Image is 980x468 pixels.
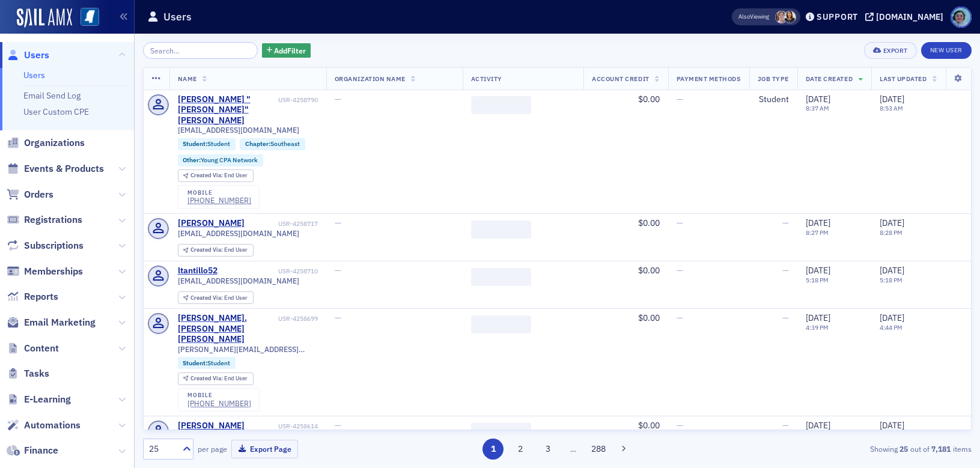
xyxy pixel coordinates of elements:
[806,104,829,112] time: 8:37 AM
[245,140,300,148] a: Chapter:Southeast
[178,372,254,385] div: Created Via: End User
[335,74,406,83] span: Organization Name
[190,295,248,302] div: End User
[190,246,224,254] span: Created Via :
[880,420,904,431] span: [DATE]
[24,162,104,175] span: Events & Products
[24,265,83,278] span: Memberships
[187,189,251,196] div: mobile
[782,265,789,276] span: —
[806,276,829,284] time: 5:18 PM
[187,196,251,205] a: [PHONE_NUMBER]
[898,443,910,454] strong: 25
[7,342,59,355] a: Content
[335,217,341,228] span: —
[921,42,972,59] a: New User
[677,74,741,83] span: Payment Methods
[24,213,82,226] span: Registrations
[149,443,175,455] div: 25
[183,156,258,164] a: Other:Young CPA Network
[24,316,96,329] span: Email Marketing
[638,312,660,323] span: $0.00
[178,291,254,304] div: Created Via: End User
[178,74,197,83] span: Name
[7,188,53,201] a: Orders
[638,94,660,105] span: $0.00
[510,439,531,460] button: 2
[876,11,943,22] div: [DOMAIN_NAME]
[190,247,248,254] div: End User
[178,345,318,354] span: [PERSON_NAME][EMAIL_ADDRESS][PERSON_NAME][DOMAIN_NAME]
[7,136,85,150] a: Organizations
[7,49,49,62] a: Users
[738,13,750,20] div: Also
[806,217,830,228] span: [DATE]
[183,359,230,367] a: Student:Student
[178,244,254,257] div: Created Via: End User
[335,420,341,431] span: —
[178,357,236,369] div: Student:
[865,13,948,21] button: [DOMAIN_NAME]
[7,393,71,406] a: E-Learning
[143,42,258,59] input: Search…
[178,313,276,345] a: [PERSON_NAME].[PERSON_NAME] [PERSON_NAME]
[7,213,82,226] a: Registrations
[187,392,251,399] div: mobile
[758,94,789,105] div: Student
[178,94,276,126] a: [PERSON_NAME] "[PERSON_NAME]" [PERSON_NAME]
[880,276,902,284] time: 5:18 PM
[219,267,318,275] div: USR-4258710
[7,367,49,380] a: Tasks
[178,138,236,150] div: Student:
[23,70,45,81] a: Users
[240,138,305,150] div: Chapter:
[23,106,89,117] a: User Custom CPE
[880,265,904,276] span: [DATE]
[864,42,916,59] button: Export
[23,90,81,101] a: Email Send Log
[246,422,318,430] div: USR-4258614
[24,136,85,150] span: Organizations
[190,171,224,179] span: Created Via :
[7,419,81,432] a: Automations
[187,399,251,408] a: [PHONE_NUMBER]
[537,439,558,460] button: 3
[930,443,953,454] strong: 7,181
[951,7,972,28] span: Profile
[178,421,245,431] div: [PERSON_NAME]
[246,220,318,228] div: USR-4258717
[782,217,789,228] span: —
[880,104,903,112] time: 8:53 AM
[880,323,902,332] time: 4:44 PM
[638,217,660,228] span: $0.00
[231,440,298,458] button: Export Page
[335,312,341,323] span: —
[806,312,830,323] span: [DATE]
[17,8,72,28] img: SailAMX
[24,367,49,380] span: Tasks
[880,228,902,237] time: 8:28 PM
[677,265,683,276] span: —
[565,443,582,454] span: …
[784,11,796,23] span: Noma Burge
[178,126,299,135] span: [EMAIL_ADDRESS][DOMAIN_NAME]
[72,8,99,28] a: View Homepage
[592,74,649,83] span: Account Credit
[482,439,504,460] button: 1
[24,342,59,355] span: Content
[782,420,789,431] span: —
[335,94,341,105] span: —
[704,443,972,454] div: Showing out of items
[245,139,270,148] span: Chapter :
[677,94,683,105] span: —
[183,140,230,148] a: Student:Student
[190,375,248,382] div: End User
[274,45,306,56] span: Add Filter
[190,374,224,382] span: Created Via :
[471,74,502,83] span: Activity
[677,420,683,431] span: —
